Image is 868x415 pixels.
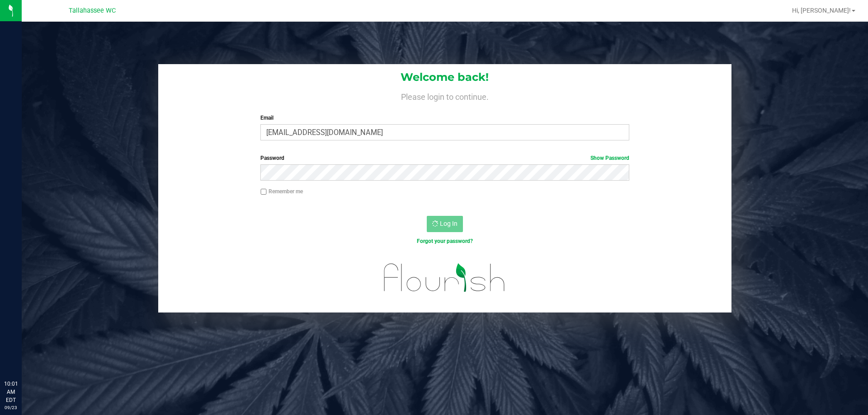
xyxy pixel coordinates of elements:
[158,71,731,83] h1: Welcome back!
[158,90,731,101] h4: Please login to continue.
[417,238,473,244] a: Forgot your password?
[440,220,458,227] span: Log In
[69,7,116,14] span: Tallahassee WC
[260,114,629,122] label: Email
[4,380,18,404] p: 10:01 AM EDT
[4,404,18,411] p: 09/23
[590,155,629,161] a: Show Password
[792,7,851,14] span: Hi, [PERSON_NAME]!
[260,155,284,161] span: Password
[373,255,516,301] img: flourish_logo.svg
[260,187,303,196] label: Remember me
[260,189,267,195] input: Remember me
[427,216,463,232] button: Log In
